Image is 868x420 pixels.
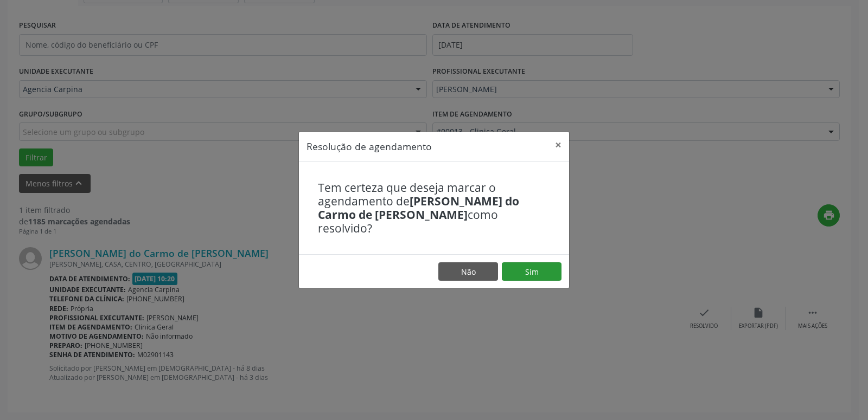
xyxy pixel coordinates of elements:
[547,132,569,158] button: Close
[318,193,519,222] b: [PERSON_NAME] do Carmo de [PERSON_NAME]
[307,139,432,153] h5: Resolução de agendamento
[318,181,550,236] h4: Tem certeza que deseja marcar o agendamento de como resolvido?
[502,262,561,281] button: Sim
[438,262,498,281] button: Não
